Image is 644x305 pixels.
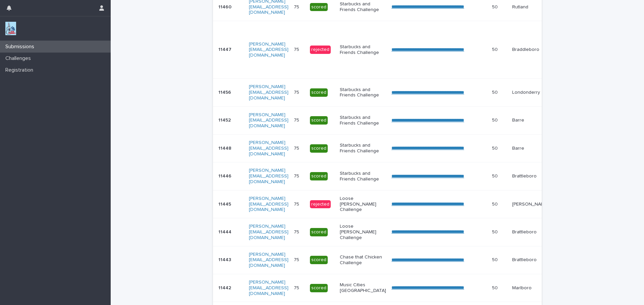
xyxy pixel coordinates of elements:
p: 50 [492,46,499,53]
p: 75 [294,228,301,235]
p: Braddleboro [512,47,556,53]
p: Barre [512,118,556,123]
p: Registration [3,67,39,73]
p: Brattleboro [512,229,556,235]
div: rejected [310,46,331,54]
a: [PERSON_NAME][EMAIL_ADDRESS][DOMAIN_NAME] [249,42,288,58]
p: Music Cities [GEOGRAPHIC_DATA] [340,282,386,294]
p: 50 [492,116,499,123]
a: [PERSON_NAME][EMAIL_ADDRESS][DOMAIN_NAME] [249,168,288,184]
a: [PERSON_NAME][EMAIL_ADDRESS][DOMAIN_NAME] [249,196,288,212]
p: Loose [PERSON_NAME] Challenge [340,196,386,213]
p: 50 [492,284,499,291]
p: 75 [294,88,301,95]
a: [PERSON_NAME][EMAIL_ADDRESS][DOMAIN_NAME] [249,224,288,240]
p: 11445 [218,200,232,207]
p: Starbucks and Friends Challenge [340,171,386,182]
p: 75 [294,172,301,179]
p: 75 [294,3,301,10]
p: 75 [294,256,301,263]
a: [PERSON_NAME][EMAIL_ADDRESS][DOMAIN_NAME] [249,112,288,129]
p: Brattleboro [512,173,556,179]
p: Barre [512,146,556,151]
p: Rutland [512,4,556,10]
p: 50 [492,3,499,10]
a: [PERSON_NAME][EMAIL_ADDRESS][DOMAIN_NAME] [249,84,288,100]
p: 11456 [218,88,232,95]
img: jxsLJbdS1eYBI7rVAS4p [5,22,16,35]
p: Brattleboro [512,257,556,263]
p: 50 [492,200,499,207]
p: Starbucks and Friends Challenge [340,1,386,13]
p: 11446 [218,172,233,179]
p: 75 [294,284,301,291]
p: [PERSON_NAME] [512,202,556,207]
p: Londonderry [512,90,556,95]
p: Challenges [3,55,36,62]
div: rejected [310,200,331,209]
div: scored [310,172,328,180]
p: Starbucks and Friends Challenge [340,143,386,154]
p: Loose [PERSON_NAME] Challenge [340,224,386,240]
p: Chase that Chicken Challenge [340,254,386,266]
p: Marlboro [512,285,556,291]
p: 50 [492,172,499,179]
p: 75 [294,144,301,151]
p: 50 [492,256,499,263]
a: [PERSON_NAME][EMAIL_ADDRESS][DOMAIN_NAME] [249,140,288,156]
p: Starbucks and Friends Challenge [340,115,386,126]
div: scored [310,88,328,97]
p: 50 [492,228,499,235]
p: Submissions [3,44,40,50]
div: scored [310,116,328,125]
div: scored [310,256,328,264]
div: scored [310,228,328,236]
p: 75 [294,116,301,123]
p: Starbucks and Friends Challenge [340,44,386,56]
div: scored [310,284,328,292]
div: scored [310,144,328,153]
p: 75 [294,200,301,207]
a: [PERSON_NAME][EMAIL_ADDRESS][DOMAIN_NAME] [249,280,288,296]
p: 11452 [218,116,232,123]
p: 11444 [218,228,233,235]
p: 11443 [218,256,232,263]
p: 11447 [218,46,233,53]
p: 11460 [218,3,233,10]
p: 11442 [218,284,232,291]
div: scored [310,3,328,11]
p: 75 [294,46,301,53]
p: 50 [492,144,499,151]
p: Starbucks and Friends Challenge [340,87,386,98]
p: 50 [492,88,499,95]
a: [PERSON_NAME][EMAIL_ADDRESS][DOMAIN_NAME] [249,252,288,268]
p: 11448 [218,144,233,151]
